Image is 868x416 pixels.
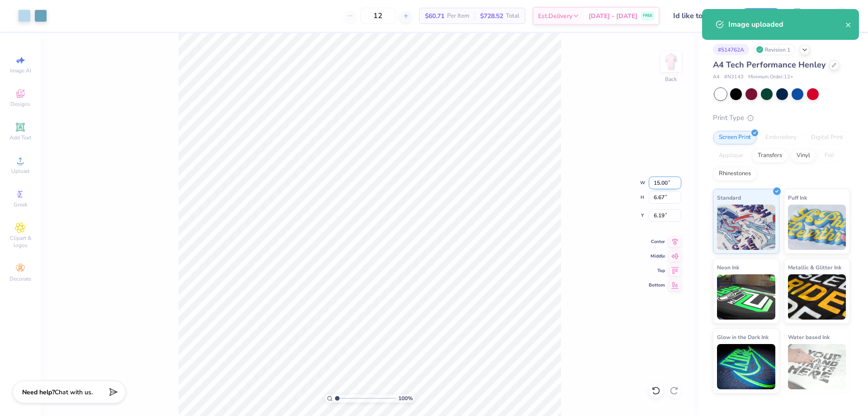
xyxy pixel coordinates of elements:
span: Top [649,268,665,274]
input: – – [360,8,396,24]
span: Minimum Order: 12 + [748,73,793,81]
span: A4 Tech Performance Henley [713,59,826,70]
div: Revision 1 [754,44,795,55]
span: Designs [10,100,30,108]
span: # N3143 [724,73,744,81]
span: Image AI [10,67,31,74]
div: Applique [713,149,749,163]
img: Standard [717,205,775,250]
span: A4 [713,73,720,81]
span: Upload [11,167,29,175]
span: Standard [717,193,741,202]
span: Puff Ink [788,193,807,202]
img: Back [662,53,680,71]
span: Total [506,11,519,21]
span: Bottom [649,282,665,288]
img: Metallic & Glitter Ink [788,274,846,320]
div: Screen Print [713,131,757,144]
div: Image uploaded [728,19,845,30]
span: Middle [649,253,665,259]
span: FREE [643,13,652,19]
img: Water based Ink [788,344,846,389]
span: Greek [14,201,28,208]
span: Add Text [9,134,31,141]
span: $60.71 [425,11,444,21]
span: $728.52 [480,11,503,21]
span: Per Item [447,11,469,21]
div: Rhinestones [713,167,757,181]
img: Puff Ink [788,205,846,250]
span: Glow in the Dark Ink [717,332,769,342]
span: Metallic & Glitter Ink [788,263,841,272]
div: # 514762A [713,44,749,55]
button: close [845,19,852,30]
div: Embroidery [759,131,802,144]
span: Decorate [9,275,31,282]
div: Transfers [752,149,788,163]
img: Glow in the Dark Ink [717,344,775,389]
span: 100 % [398,394,413,402]
div: Back [665,75,677,83]
span: Water based Ink [788,332,830,342]
input: Untitled Design [666,7,733,25]
span: [DATE] - [DATE] [589,11,637,21]
div: Foil [819,149,840,163]
span: Chat with us. [55,388,93,397]
div: Print Type [713,113,850,123]
span: Est. Delivery [538,11,572,21]
div: Vinyl [791,149,816,163]
span: Center [649,239,665,245]
strong: Need help? [22,388,55,397]
div: Digital Print [805,131,849,144]
span: Neon Ink [717,263,739,272]
span: Clipart & logos [5,234,36,249]
img: Neon Ink [717,274,775,320]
